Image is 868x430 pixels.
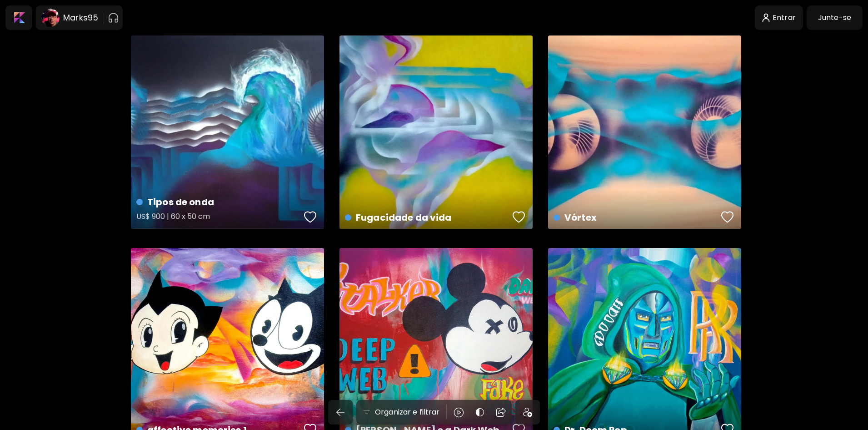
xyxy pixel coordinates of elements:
[131,35,324,229] a: Tipos de ondaUS$ 900 | 60 x 50 cmfavoriteshttps://cdn.kaleido.art/CDN/Artwork/172218/Primary/medi...
[807,5,863,30] a: Junte-se
[328,400,353,425] button: back
[339,35,533,229] a: Fugacidade da vidafavoriteshttps://cdn.kaleido.art/CDN/Artwork/172221/Primary/medium.webp?updated...
[554,211,718,224] h4: Vórtex
[302,208,319,226] button: favorites
[136,195,301,209] h4: Tipos de onda
[335,407,346,418] img: back
[762,13,770,23] img: login-icon
[328,400,356,425] a: back
[719,208,736,226] button: favorites
[510,208,528,226] button: favorites
[523,408,532,417] img: icon
[108,10,119,25] button: pauseOutline IconGradient Icon
[375,407,439,418] h6: Organizar e filtrar
[345,211,509,224] h4: Fugacidade da vida
[548,35,741,229] a: Vórtexfavoriteshttps://cdn.kaleido.art/CDN/Artwork/172219/Primary/medium.webp?updated=764289
[136,209,301,227] h5: US$ 900 | 60 x 50 cm
[63,12,98,23] h6: Marks95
